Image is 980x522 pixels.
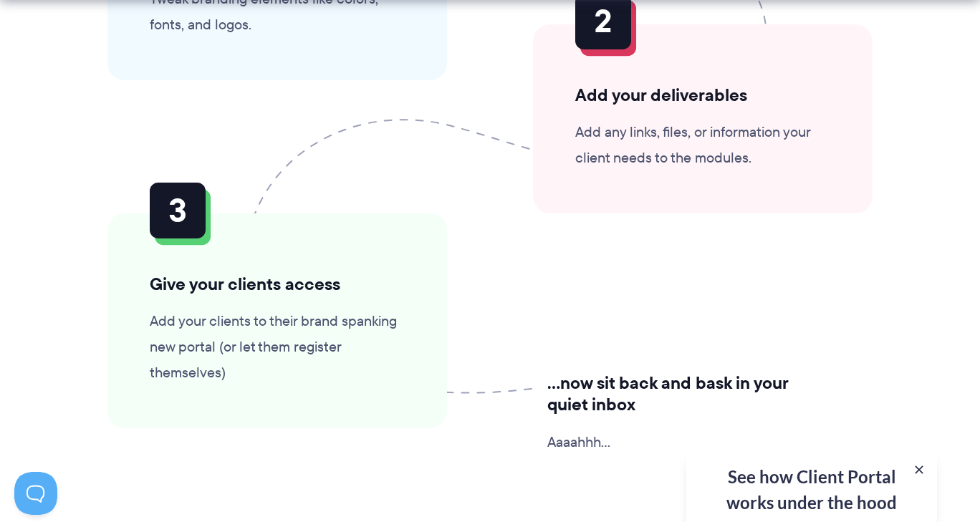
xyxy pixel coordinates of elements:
[575,84,830,106] h3: Add your deliverables
[150,274,405,295] h3: Give your clients access
[547,372,830,415] h3: …now sit back and bask in your quiet inbox
[14,472,57,515] iframe: Toggle Customer Support
[575,119,830,170] p: Add any links, files, or information your client needs to the modules.
[150,308,405,385] p: Add your clients to their brand spanking new portal (or let them register themselves)
[547,429,830,455] p: Aaaahhh…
